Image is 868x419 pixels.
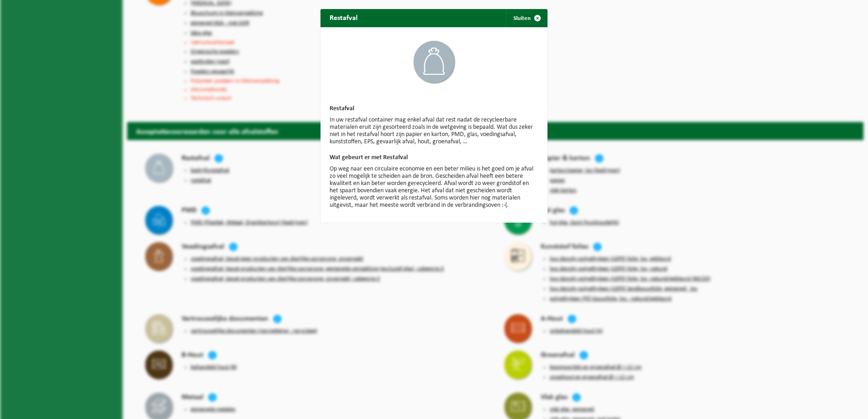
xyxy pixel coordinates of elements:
p: Op weg naar een circulaire economie en een beter milieu is het goed om je afval zo veel mogelijk ... [330,166,538,209]
h3: Restafval [330,106,538,112]
button: Sluiten [506,9,547,27]
h2: Restafval [321,9,367,26]
p: In uw restafval container mag enkel afval dat rest nadat de recycleerbare materialen eruit zijn g... [330,117,538,146]
h3: Wat gebeurt er met Restafval [330,155,538,161]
